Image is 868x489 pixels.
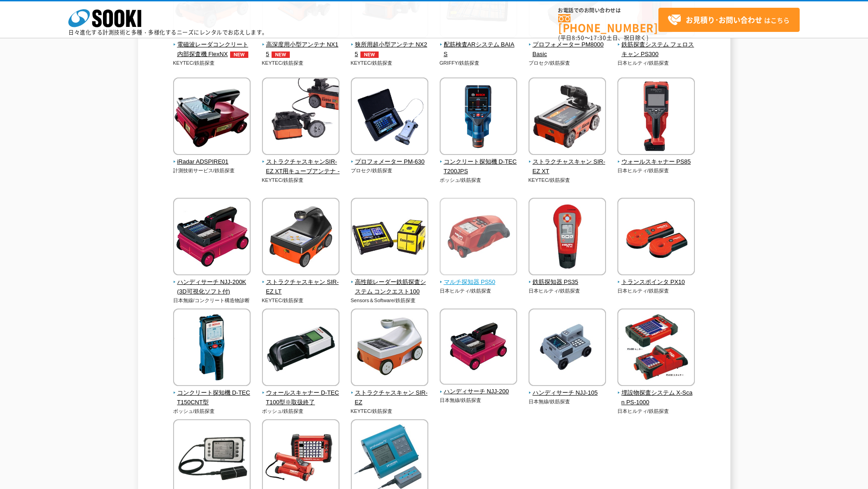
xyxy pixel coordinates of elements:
img: コンクリート探知機 D-TECT200JPS [440,77,517,157]
strong: お見積り･お問い合わせ [686,14,762,25]
p: 日本ヒルティ/鉄筋探査 [617,407,695,415]
span: iRadar ADSPIRE01 [173,157,251,167]
span: プロフォメーター PM8000Basic [529,40,606,59]
span: ハンディサーチ NJJ-105 [529,388,606,398]
img: ストラクチャスキャン SIR-EZ XT [529,77,606,157]
p: KEYTEC/鉄筋探査 [529,176,606,184]
p: 日々進化する計測技術と多種・多様化するニーズにレンタルでお応えします。 [68,30,268,35]
span: はこちら [668,13,790,27]
a: ウォールスキャナー PS85 [617,149,695,167]
p: 日本無線/コンクリート構造物診断 [173,297,251,304]
img: 高性能レーダー鉄筋探査システム コンクエスト100 [351,198,428,278]
img: NEW [358,51,381,58]
p: KEYTEC/鉄筋探査 [173,59,251,67]
p: プロセク/鉄筋探査 [529,59,606,67]
img: ハンディサーチ NJJ-200K(3D可視化ソフト付) [173,198,251,278]
img: ウォールスキャナー PS85 [617,77,695,157]
img: ハンディサーチ NJJ-200 [440,309,517,387]
a: ストラクチャスキャンSIR-EZ XT用キューブアンテナ - [262,149,340,176]
span: 鉄筋探知器 PS35 [529,278,606,287]
img: ストラクチャスキャンSIR-EZ XT用キューブアンテナ - [262,77,339,157]
p: KEYTEC/鉄筋探査 [351,407,429,415]
p: KEYTEC/鉄筋探査 [351,59,429,67]
a: ウォールスキャナー D-TECT100型※取扱終了 [262,380,340,407]
span: マルチ探知器 PS50 [440,278,518,287]
p: プロセク/鉄筋探査 [351,167,429,175]
span: コンクリート探知機 D-TECT200JPS [440,157,518,176]
p: 日本ヒルティ/鉄筋探査 [617,59,695,67]
p: KEYTEC/鉄筋探査 [262,176,340,184]
span: ウォールスキャナー PS85 [617,157,695,167]
span: 配筋検査ARシステム BAIAS [440,40,518,59]
span: ストラクチャスキャンSIR-EZ XT用キューブアンテナ - [262,157,340,176]
a: プロフォメーター PM-630 [351,149,429,167]
img: コンクリート探知機 D-TECT150CNT型 [173,309,251,388]
span: 狭所用超小型アンテナ NX25 [351,40,429,59]
a: プロフォメーター PM8000Basic [529,31,606,59]
p: ボッシュ/鉄筋探査 [440,176,518,184]
img: ストラクチャスキャン SIR-EZ [351,309,428,388]
a: [PHONE_NUMBER] [558,14,658,33]
span: お電話でのお問い合わせは [558,8,658,13]
span: 高深度用小型アンテナ NX15 [262,40,340,59]
a: 狭所用超小型アンテナ NX25NEW [351,31,429,59]
img: マルチ探知器 PS50 [440,198,517,278]
p: 日本無線/鉄筋探査 [440,396,518,404]
span: ハンディサーチ NJJ-200K(3D可視化ソフト付) [173,278,251,297]
span: トランスポインタ PX10 [617,278,695,287]
span: 電磁波レーダコンクリート内部探査機 FlexNX [173,40,251,59]
p: ボッシュ/鉄筋探査 [173,407,251,415]
a: 鉄筋探査システム フェロスキャン PS300 [617,31,695,59]
img: プロフォメーター PM-630 [351,77,428,157]
a: コンクリート探知機 D-TECT150CNT型 [173,380,251,407]
a: 電磁波レーダコンクリート内部探査機 FlexNXNEW [173,31,251,59]
img: ウォールスキャナー D-TECT100型※取扱終了 [262,309,339,388]
a: ハンディサーチ NJJ-200 [440,379,518,397]
span: ストラクチャスキャン SIR-EZ [351,388,429,407]
span: コンクリート探知機 D-TECT150CNT型 [173,388,251,407]
span: プロフォメーター PM-630 [351,157,429,167]
span: ストラクチャスキャン SIR-EZ XT [529,157,606,176]
p: 日本ヒルティ/鉄筋探査 [529,287,606,295]
img: NEW [269,51,292,58]
p: Sensors＆Software/鉄筋探査 [351,297,429,304]
p: KEYTEC/鉄筋探査 [262,59,340,67]
a: 埋設物探査システム X-Scan PS-1000 [617,380,695,407]
img: ハンディサーチ NJJ-105 [529,309,606,388]
span: 17:30 [590,34,606,42]
span: 鉄筋探査システム フェロスキャン PS300 [617,40,695,59]
p: ボッシュ/鉄筋探査 [262,407,340,415]
span: 高性能レーダー鉄筋探査システム コンクエスト100 [351,278,429,297]
p: GRIFFY/鉄筋探査 [440,59,518,67]
a: iRadar ADSPIRE01 [173,149,251,167]
a: 高深度用小型アンテナ NX15NEW [262,31,340,59]
img: トランスポインタ PX10 [617,198,695,278]
span: ストラクチャスキャン SIR-EZ LT [262,278,340,297]
a: お見積り･お問い合わせはこちら [658,8,800,32]
p: 日本ヒルティ/鉄筋探査 [617,287,695,295]
img: iRadar ADSPIRE01 [173,77,251,157]
a: ストラクチャスキャン SIR-EZ XT [529,149,606,176]
p: 日本ヒルティ/鉄筋探査 [440,287,518,295]
a: 高性能レーダー鉄筋探査システム コンクエスト100 [351,269,429,296]
span: 8:50 [572,34,585,42]
a: 鉄筋探知器 PS35 [529,269,606,287]
span: 埋設物探査システム X-Scan PS-1000 [617,388,695,407]
p: 日本ヒルティ/鉄筋探査 [617,167,695,175]
img: 埋設物探査システム X-Scan PS-1000 [617,309,695,388]
a: ストラクチャスキャン SIR-EZ [351,380,429,407]
img: 鉄筋探知器 PS35 [529,198,606,278]
a: ストラクチャスキャン SIR-EZ LT [262,269,340,296]
span: ウォールスキャナー D-TECT100型※取扱終了 [262,388,340,407]
a: 配筋検査ARシステム BAIAS [440,31,518,59]
img: NEW [228,51,251,58]
p: 日本無線/鉄筋探査 [529,398,606,406]
img: ストラクチャスキャン SIR-EZ LT [262,198,339,278]
a: マルチ探知器 PS50 [440,269,518,287]
a: トランスポインタ PX10 [617,269,695,287]
span: (平日 ～ 土日、祝日除く) [558,34,648,42]
p: KEYTEC/鉄筋探査 [262,297,340,304]
a: コンクリート探知機 D-TECT200JPS [440,149,518,176]
p: 計測技術サービス/鉄筋探査 [173,167,251,175]
a: ハンディサーチ NJJ-105 [529,380,606,398]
